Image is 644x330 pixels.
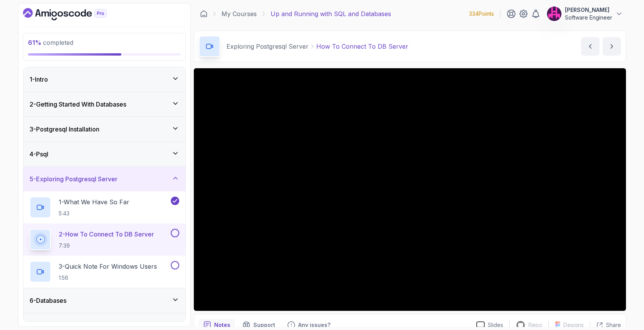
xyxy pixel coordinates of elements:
button: 3-Postgresql Installation [23,117,185,141]
h3: 4 - Psql [30,149,48,159]
p: Up and Running with SQL and Databases [271,9,391,18]
p: 5:43 [59,210,129,217]
a: Dashboard [200,10,208,18]
a: My Courses [221,9,257,18]
button: 6-Databases [23,288,185,313]
button: 1-What We Have So Far5:43 [30,197,179,218]
p: 3 - Quick Note For Windows Users [59,262,157,271]
p: 1:56 [59,274,157,282]
p: Share [606,321,621,329]
button: 3-Quick Note For Windows Users1:56 [30,261,179,282]
button: 1-Intro [23,67,185,92]
h3: 6 - Databases [30,296,66,305]
h3: 1 - Intro [30,75,48,84]
button: 2-How To Connect To DB Server7:39 [30,229,179,250]
p: Any issues? [298,321,330,329]
span: completed [28,39,73,46]
span: 61 % [28,39,41,46]
button: previous content [581,37,599,56]
button: user profile image[PERSON_NAME]Software Engineer [547,6,623,21]
button: next content [603,37,621,56]
h3: 2 - Getting Started With Databases [30,100,126,109]
p: How To Connect To DB Server [316,42,408,51]
p: 334 Points [469,10,494,18]
button: Share [590,321,621,329]
img: user profile image [547,7,561,21]
p: Repo [528,321,542,329]
button: 5-Exploring Postgresql Server [23,167,185,191]
p: Software Engineer [565,14,612,21]
button: 4-Psql [23,142,185,166]
a: Dashboard [23,8,124,20]
h3: 3 - Postgresql Installation [30,125,99,134]
button: 2-Getting Started With Databases [23,92,185,117]
h3: 5 - Exploring Postgresql Server [30,174,117,184]
p: Designs [563,321,584,329]
h3: 7 - Working With Tables [30,321,96,330]
p: Support [253,321,275,329]
p: 2 - How To Connect To DB Server [59,230,154,239]
a: Slides [470,321,509,329]
p: [PERSON_NAME] [565,6,612,14]
p: Slides [488,321,503,329]
iframe: 2 - How To Connect To DB Server [194,68,626,311]
p: Notes [214,321,230,329]
p: 1 - What We Have So Far [59,197,129,207]
p: 7:39 [59,242,154,250]
p: Exploring Postgresql Server [226,42,309,51]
